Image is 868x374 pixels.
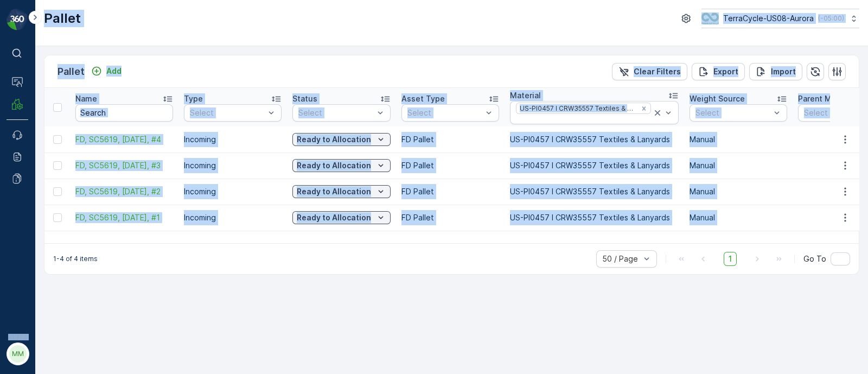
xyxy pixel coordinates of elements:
[178,126,287,153] td: Incoming
[505,153,684,179] td: US-PI0457 I CRW35557 Textiles & Lanyards
[53,187,62,196] div: Toggle Row Selected
[701,12,719,24] img: image_ci7OI47.png
[638,104,650,113] div: Remove US-PI0457 I CRW35557 Textiles & Lanyards
[407,107,482,118] p: Select
[505,126,684,153] td: US-PI0457 I CRW35557 Textiles & Lanyards
[75,186,173,197] span: FD, SC5619, [DATE], #2
[297,186,371,197] p: Ready to Allocation
[695,107,770,118] p: Select
[75,212,173,223] a: FD, SC5619, 04/17/25, #1
[724,252,737,266] span: 1
[516,103,637,113] div: US-PI0457 I CRW35557 Textiles & Lanyards
[44,10,81,27] p: Pallet
[771,66,796,77] p: Import
[53,213,62,222] div: Toggle Row Selected
[53,255,98,263] p: 1-4 of 4 items
[634,66,681,77] p: Clear Filters
[297,160,371,171] p: Ready to Allocation
[292,211,391,224] button: Ready to Allocation
[58,64,85,79] p: Pallet
[190,107,265,118] p: Select
[184,93,203,104] p: Type
[178,153,287,179] td: Incoming
[798,93,860,104] p: Parent Materials
[713,66,738,77] p: Export
[53,161,62,170] div: Toggle Row Selected
[106,66,122,77] p: Add
[396,205,505,231] td: FD Pallet
[612,63,687,80] button: Clear Filters
[292,159,391,172] button: Ready to Allocation
[75,160,173,171] span: FD, SC5619, [DATE], #3
[298,107,374,118] p: Select
[803,253,826,264] span: Go To
[53,135,62,144] div: Toggle Row Selected
[505,205,684,231] td: US-PI0457 I CRW35557 Textiles & Lanyards
[87,65,126,78] button: Add
[690,93,745,104] p: Weight Source
[7,343,28,365] button: MM
[292,185,391,198] button: Ready to Allocation
[292,133,391,146] button: Ready to Allocation
[7,9,28,30] img: logo
[297,212,371,223] p: Ready to Allocation
[396,126,505,153] td: FD Pallet
[75,186,173,197] a: FD, SC5619, 04/17/25, #2
[510,90,541,101] p: Material
[292,93,317,104] p: Status
[401,93,445,104] p: Asset Type
[75,134,173,145] span: FD, SC5619, [DATE], #4
[684,205,793,231] td: Manual
[297,134,371,145] p: Ready to Allocation
[684,126,793,153] td: Manual
[75,212,173,223] span: FD, SC5619, [DATE], #1
[723,13,814,24] p: TerraCycle-US08-Aurora
[684,179,793,205] td: Manual
[396,179,505,205] td: FD Pallet
[178,205,287,231] td: Incoming
[818,14,844,23] p: ( -05:00 )
[684,153,793,179] td: Manual
[7,334,28,340] span: v 1.47.3
[75,160,173,171] a: FD, SC5619, 04/17/25, #3
[178,179,287,205] td: Incoming
[692,63,745,80] button: Export
[749,63,802,80] button: Import
[75,104,173,122] input: Search
[9,345,27,363] div: MM
[75,93,97,104] p: Name
[75,134,173,145] a: FD, SC5619, 04/17/25, #4
[505,179,684,205] td: US-PI0457 I CRW35557 Textiles & Lanyards
[396,153,505,179] td: FD Pallet
[701,9,859,28] button: TerraCycle-US08-Aurora(-05:00)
